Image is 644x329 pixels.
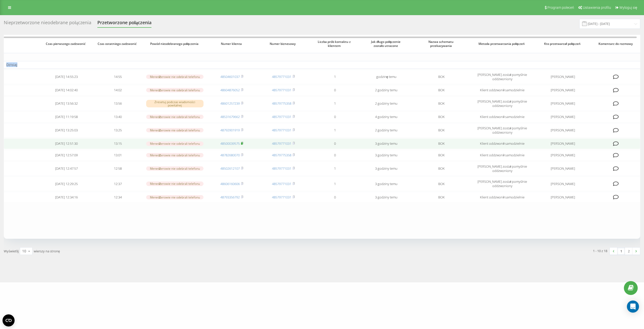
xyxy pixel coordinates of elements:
span: Ustawienia profilu [583,6,611,10]
td: 13:15 [92,138,144,149]
td: [PERSON_NAME] został pomyślnie oddzwoniony [471,177,534,191]
td: 1 [309,177,361,191]
span: Numer biznesowy [262,42,304,46]
div: Menedżerowie nie odebrali telefonu [146,195,204,199]
td: [PERSON_NAME] [534,112,592,122]
a: 48500039575 [220,141,240,146]
td: BOK [412,177,471,191]
td: BOK [412,85,471,96]
span: Kto przetwarzał połączeń [539,42,587,46]
span: Metoda przetwarzania połączeń [476,42,528,46]
div: Menedżerowie nie odebrali telefonu [146,88,204,92]
td: 14:55 [92,70,144,84]
a: 48579775358 [272,153,291,157]
div: Menedżerowie nie odebrali telefonu [146,166,204,171]
td: [PERSON_NAME] [534,97,592,111]
td: 1 [309,162,361,176]
td: [PERSON_NAME] został pomyślnie oddzwoniony [471,123,534,137]
a: 48792901919 [220,128,240,132]
div: Open Intercom Messenger [627,301,639,313]
td: 0 [309,138,361,149]
a: 2 [625,248,632,255]
td: [PERSON_NAME] [534,138,592,149]
div: Menedżerowie nie odebrali telefonu [146,115,204,119]
td: 3 godziny temu [361,162,412,176]
div: Menedżerowie nie odebrali telefonu [146,75,204,79]
td: 0 [309,85,361,96]
td: BOK [412,97,471,111]
td: [DATE] 12:57:09 [41,150,92,161]
div: 1 - 10 z 18 [593,248,607,253]
span: Powód nieodebranego połączenia [149,42,201,46]
td: [PERSON_NAME] [534,85,592,96]
td: 3 godziny temu [361,192,412,202]
a: 48579771031 [272,182,291,186]
td: [DATE] 13:25:03 [41,123,92,137]
td: 12:34 [92,192,144,202]
td: Klient oddzwonił samodzielnie [471,85,534,96]
a: 48579771031 [272,74,291,79]
div: Zresetuj podczas wiadomości powitalnej [146,100,204,107]
td: BOK [412,70,471,84]
td: 12:58 [92,162,144,176]
td: [PERSON_NAME] [534,192,592,202]
td: [DATE] 12:51:30 [41,138,92,149]
td: Klient oddzwonił samodzielnie [471,112,534,122]
a: 48606160606 [220,182,240,186]
td: 0 [309,150,361,161]
td: Klient oddzwonił samodzielnie [471,138,534,149]
td: 3 godziny temu [361,138,412,149]
span: Komentarz do rozmowy [597,42,635,46]
div: Przetworzone połączenia [97,20,151,28]
a: 48601257239 [220,101,240,106]
td: 0 [309,112,361,122]
td: 13:25 [92,123,144,137]
a: 48793356792 [220,195,240,199]
span: Wyloguj się [619,6,637,10]
td: 14:02 [92,85,144,96]
td: BOK [412,123,471,137]
td: Dzisiaj [4,61,640,69]
td: [DATE] 12:47:57 [41,162,92,176]
a: 48579771031 [272,141,291,146]
td: [DATE] 14:02:40 [41,85,92,96]
td: 1 [309,97,361,111]
td: 13:01 [92,150,144,161]
td: [PERSON_NAME] [534,162,592,176]
button: Open CMP widget [3,314,15,326]
span: Czas pierwszego zadzwonić [45,42,87,46]
div: Nieprzetworzone nieodebrane połączenia [4,20,91,28]
td: [DATE] 13:56:32 [41,97,92,111]
a: 48782680070 [220,153,240,157]
td: [PERSON_NAME] został pomyślnie oddzwoniony [471,97,534,111]
td: 0 [309,192,361,202]
td: [DATE] 11:19:58 [41,112,92,122]
a: 48579771031 [272,88,291,92]
span: Wyświetlij [4,249,19,253]
span: Numer klienta [211,42,253,46]
span: wierszy na stronę [34,249,60,253]
td: [PERSON_NAME] został pomyślnie oddzwoniony [471,70,534,84]
td: BOK [412,138,471,149]
div: 10 [22,249,26,254]
span: Program poleceń [547,6,574,10]
td: BOK [412,112,471,122]
td: [PERSON_NAME] [534,70,592,84]
a: 48579771031 [272,166,291,171]
td: Klient oddzwonił samodzielnie [471,150,534,161]
td: 1 [309,123,361,137]
td: 3 godziny temu [361,150,412,161]
a: 48502612107 [220,166,240,171]
a: 48579771031 [272,195,291,199]
a: 48504601037 [220,74,240,79]
a: 48579771031 [272,128,291,132]
a: 48531679662 [220,114,240,119]
div: Menedżerowie nie odebrali telefonu [146,128,204,132]
td: [DATE] 12:29:25 [41,177,92,191]
span: Liczba prób kontaktu z klientem [314,40,356,48]
td: Klient oddzwonił samodzielnie [471,192,534,202]
a: 1 [617,248,625,255]
a: 48579775358 [272,101,291,106]
a: 48579771031 [272,114,291,119]
div: Menedżerowie nie odebrali telefonu [146,182,204,186]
